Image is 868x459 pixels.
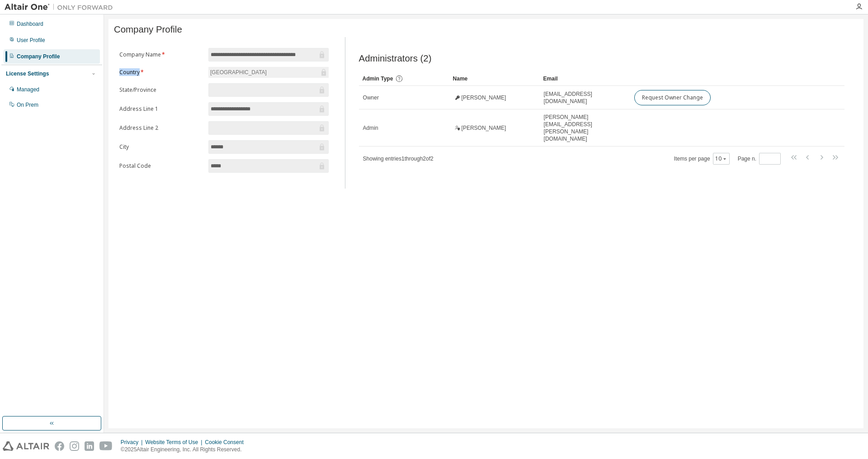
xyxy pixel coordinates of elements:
span: Administrators (2) [359,53,432,64]
label: Postal Code [119,162,203,170]
span: Page n. [738,153,781,165]
span: Company Profile [114,24,182,35]
div: Dashboard [17,20,43,28]
label: Country [119,69,203,76]
div: User Profile [17,37,45,44]
img: facebook.svg [55,441,64,451]
div: Website Terms of Use [145,439,205,446]
label: City [119,143,203,151]
span: [PERSON_NAME] [462,124,506,132]
div: On Prem [17,101,38,109]
div: [GEOGRAPHIC_DATA] [209,67,268,77]
button: 10 [715,155,727,162]
p: © 2025 Altair Engineering, Inc. All Rights Reserved. [121,446,249,454]
label: State/Province [119,86,203,94]
span: Admin Type [363,76,393,82]
button: Request Owner Change [634,90,711,105]
div: Managed [17,86,39,93]
label: Address Line 1 [119,105,203,113]
span: Items per page [674,153,730,165]
div: Privacy [121,439,145,446]
span: Owner [363,94,379,101]
div: License Settings [6,70,49,77]
span: [PERSON_NAME][EMAIL_ADDRESS][PERSON_NAME][DOMAIN_NAME] [544,114,626,142]
div: [GEOGRAPHIC_DATA] [208,67,329,78]
div: Company Profile [17,53,60,60]
div: Cookie Consent [205,439,249,446]
label: Company Name [119,51,203,58]
span: Admin [363,124,378,132]
img: youtube.svg [99,441,113,451]
span: Showing entries 1 through 2 of 2 [363,156,434,162]
img: altair_logo.svg [3,441,49,451]
img: Altair One [5,3,118,12]
img: instagram.svg [70,441,79,451]
span: [EMAIL_ADDRESS][DOMAIN_NAME] [544,90,626,105]
label: Address Line 2 [119,124,203,132]
img: linkedin.svg [85,441,94,451]
div: Name [453,71,536,86]
div: Email [543,71,627,86]
span: [PERSON_NAME] [462,94,506,101]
